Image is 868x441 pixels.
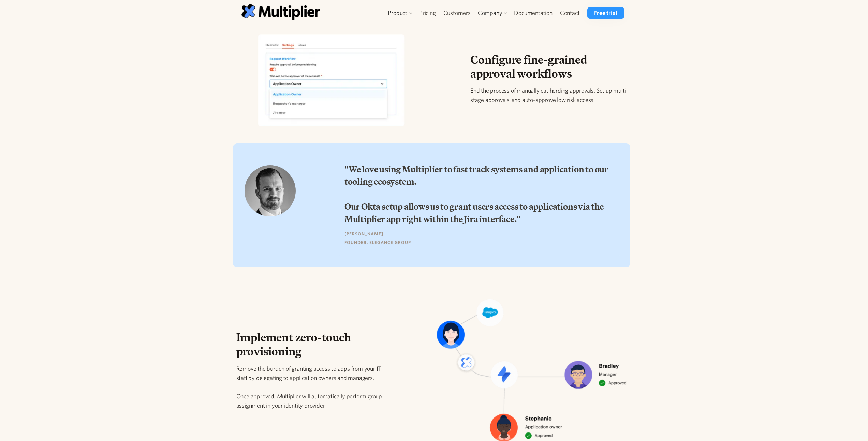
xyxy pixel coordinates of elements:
h2: Configure fine-grained approval workflows [470,53,627,81]
strong: " [516,212,520,226]
h6: founder, elegance group [344,239,614,246]
h3: "We love using Multiplier to fast track systems and application to our tooling ecosystem. Our Okt... [344,163,614,225]
div: Company [478,9,502,17]
p: End the process of manually cat herding approvals. Set up multi stage approvals and auto-approve ... [470,86,627,104]
strong: [PERSON_NAME] [344,231,383,237]
a: Contact [556,7,584,19]
p: Remove the burden of granting access to apps from your IT staff by delegating to application owne... [236,364,393,410]
div: Product [388,9,407,17]
a: Pricing [415,7,440,19]
div: Product [384,7,415,19]
a: Free trial [587,7,624,19]
h2: Implement zero-touch provisioning [236,331,393,359]
a: Documentation [510,7,556,19]
a: Customers [440,7,474,19]
div: Company [474,7,511,19]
